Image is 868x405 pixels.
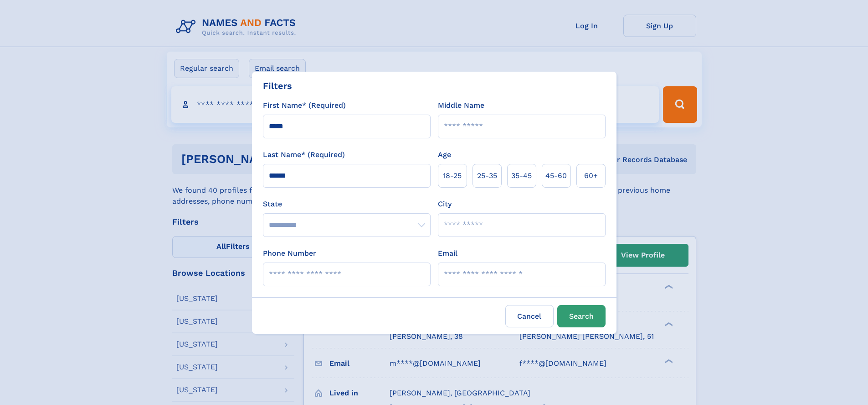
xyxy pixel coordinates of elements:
[438,100,484,111] label: Middle Name
[511,170,532,181] span: 35‑45
[557,305,606,327] button: Search
[263,149,345,160] label: Last Name* (Required)
[263,79,292,93] div: Filters
[438,199,452,210] label: City
[477,170,497,181] span: 25‑35
[263,248,316,259] label: Phone Number
[263,199,431,210] label: State
[584,170,598,181] span: 60+
[438,149,451,160] label: Age
[438,248,457,259] label: Email
[443,170,462,181] span: 18‑25
[505,305,554,327] label: Cancel
[545,170,567,181] span: 45‑60
[263,100,346,111] label: First Name* (Required)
